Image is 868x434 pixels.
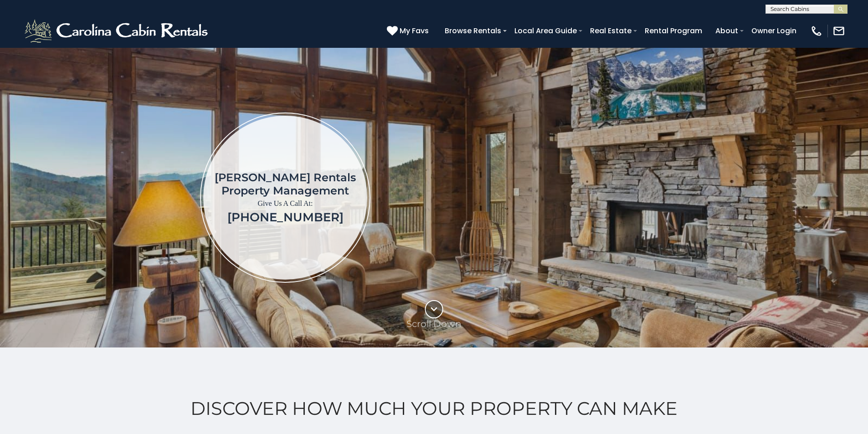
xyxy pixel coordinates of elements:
a: Browse Rentals [440,23,506,39]
a: Rental Program [640,23,707,39]
a: My Favs [387,25,431,37]
a: Real Estate [586,23,636,39]
h1: [PERSON_NAME] Rentals Property Management [215,171,356,197]
span: My Favs [400,25,429,36]
h2: Discover How Much Your Property Can Make [23,398,845,419]
a: Owner Login [747,23,801,39]
a: [PHONE_NUMBER] [227,210,344,225]
img: phone-regular-white.png [810,25,823,37]
a: Local Area Guide [510,23,581,39]
img: mail-regular-white.png [832,25,845,37]
p: Give Us A Call At: [215,197,356,210]
a: About [711,23,743,39]
iframe: New Contact Form [517,75,815,320]
p: Scroll Down [406,318,462,329]
img: White-1-2.png [23,17,212,45]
